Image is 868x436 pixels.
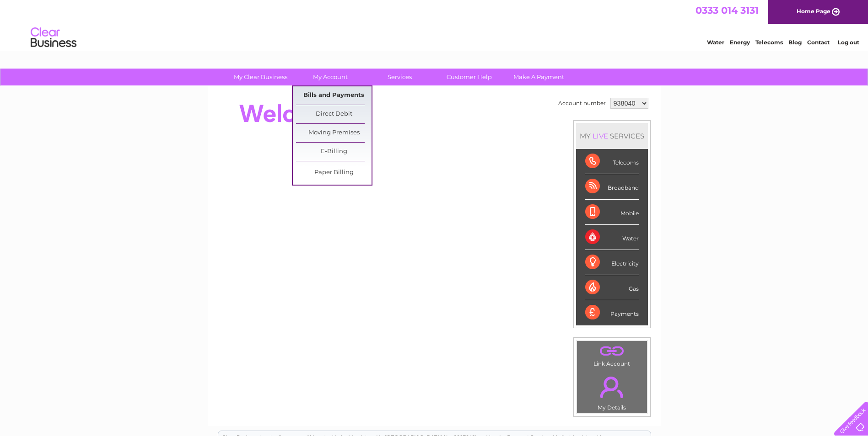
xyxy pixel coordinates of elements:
[577,369,647,414] td: My Details
[218,5,651,44] div: Clear Business is a trading name of Verastar Limited (registered in [GEOGRAPHIC_DATA] No. 3667643...
[788,39,802,46] a: Blog
[362,69,437,85] a: Services
[585,200,639,225] div: Mobile
[431,69,507,85] a: Customer Help
[585,300,639,325] div: Payments
[585,250,639,275] div: Electricity
[556,96,608,111] td: Account number
[576,123,648,149] div: MY SERVICES
[585,275,639,300] div: Gas
[292,69,368,85] a: My Account
[296,143,372,161] a: E-Billing
[579,371,645,403] a: .
[296,105,372,123] a: Direct Debit
[577,340,647,369] td: Link Account
[585,149,639,174] div: Telecoms
[838,39,859,46] a: Log out
[585,225,639,250] div: Water
[223,69,298,85] a: My Clear Business
[585,174,639,199] div: Broadband
[30,24,77,52] img: logo.png
[296,86,372,105] a: Bills and Payments
[296,124,372,142] a: Moving Premises
[591,132,610,140] div: LIVE
[579,343,645,359] a: .
[730,39,750,46] a: Energy
[695,5,759,16] a: 0333 014 3131
[755,39,783,46] a: Telecoms
[707,39,724,46] a: Water
[296,164,372,182] a: Paper Billing
[807,39,830,46] a: Contact
[501,69,577,85] a: Make A Payment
